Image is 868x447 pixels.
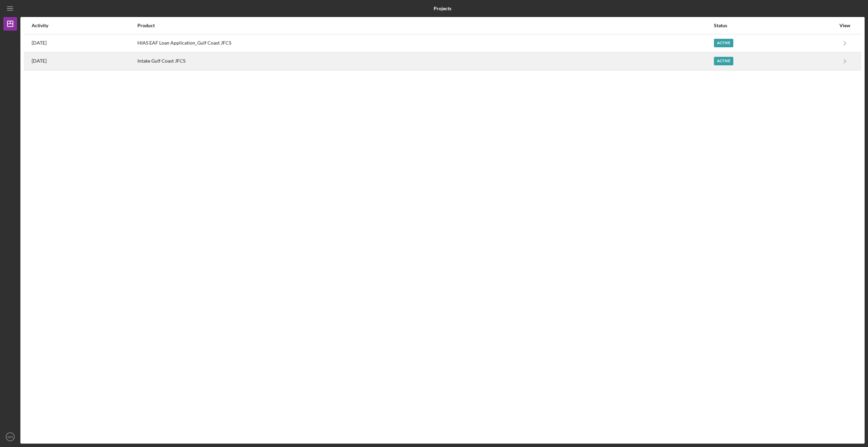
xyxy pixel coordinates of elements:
div: Active [714,39,733,47]
b: Projects [434,6,451,11]
button: MH [3,430,17,444]
text: MH [8,435,13,439]
div: Product [137,23,713,28]
div: Activity [32,23,137,28]
div: Active [714,57,733,65]
time: 2025-08-15 23:38 [32,58,47,64]
time: 2025-08-19 00:40 [32,40,47,46]
div: HIAS EAF Loan Application_Gulf Coast JFCS [137,35,713,52]
div: View [836,23,853,28]
div: Status [714,23,836,28]
div: Intake Gulf Coast JFCS [137,53,713,70]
